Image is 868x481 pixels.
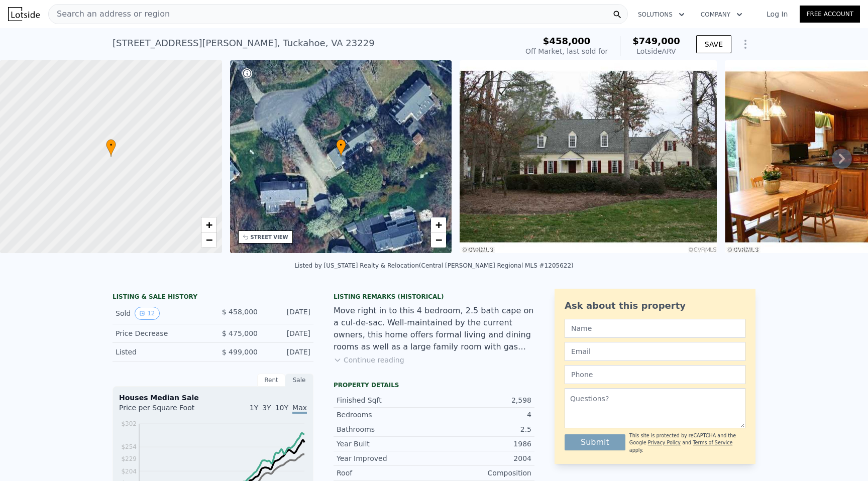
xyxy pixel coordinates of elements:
[632,36,680,46] span: $749,000
[250,404,258,412] span: 1Y
[434,453,531,463] div: 2004
[119,393,307,403] div: Houses Median Sale
[648,440,681,445] a: Privacy Policy
[543,36,591,46] span: $458,000
[113,293,313,303] div: LISTING & SALE HISTORY
[275,404,288,412] span: 10Y
[630,6,693,24] button: Solutions
[336,139,346,157] div: •
[565,342,745,361] input: Email
[337,410,434,420] div: Bedrooms
[285,374,313,387] div: Sale
[49,8,170,20] span: Search an address or region
[565,319,745,338] input: Name
[106,139,116,157] div: •
[121,468,137,475] tspan: $204
[337,424,434,434] div: Bathrooms
[431,217,446,232] a: Zoom in
[632,46,680,56] div: Lotside ARV
[266,328,310,338] div: [DATE]
[525,46,608,56] div: Off Market, last sold for
[121,455,137,462] tspan: $229
[434,468,531,478] div: Composition
[262,404,271,412] span: 3Y
[292,404,307,414] span: Max
[693,6,750,24] button: Company
[121,420,137,427] tspan: $302
[337,395,434,405] div: Finished Sqft
[434,395,531,405] div: 2,598
[116,328,205,338] div: Price Decrease
[336,141,346,150] span: •
[119,403,213,419] div: Price per Square Foot
[434,439,531,449] div: 1986
[116,307,205,320] div: Sold
[294,262,574,269] div: Listed by [US_STATE] Realty & Relocation (Central [PERSON_NAME] Regional MLS #1205622)
[431,232,446,248] a: Zoom out
[337,468,434,478] div: Roof
[693,440,732,445] a: Terms of Service
[205,233,212,246] span: −
[735,34,755,54] button: Show Options
[135,307,159,320] button: View historical data
[565,434,625,450] button: Submit
[800,6,860,23] a: Free Account
[121,443,137,450] tspan: $254
[460,60,717,253] img: Sale: 116744188 Parcel: 99255732
[434,410,531,420] div: 4
[222,308,258,316] span: $ 458,000
[436,233,442,246] span: −
[222,329,258,337] span: $ 475,000
[337,439,434,449] div: Year Built
[222,348,258,356] span: $ 499,000
[334,293,534,301] div: Listing Remarks (Historical)
[629,432,745,454] div: This site is protected by reCAPTCHA and the Google and apply.
[436,218,442,231] span: +
[266,347,310,357] div: [DATE]
[565,299,745,313] div: Ask about this property
[334,305,534,353] div: Move right in to this 4 bedroom, 2.5 bath cape on a cul-de-sac. Well-maintained by the current ow...
[116,347,205,357] div: Listed
[257,374,285,387] div: Rent
[334,381,534,389] div: Property details
[754,9,800,19] a: Log In
[205,218,212,231] span: +
[334,355,404,365] button: Continue reading
[201,217,216,232] a: Zoom in
[565,365,745,384] input: Phone
[8,7,40,21] img: Lotside
[434,424,531,434] div: 2.5
[113,36,375,50] div: [STREET_ADDRESS][PERSON_NAME] , Tuckahoe , VA 23229
[266,307,310,320] div: [DATE]
[106,141,116,150] span: •
[337,453,434,463] div: Year Improved
[251,233,288,241] div: STREET VIEW
[201,232,216,248] a: Zoom out
[696,35,731,53] button: SAVE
